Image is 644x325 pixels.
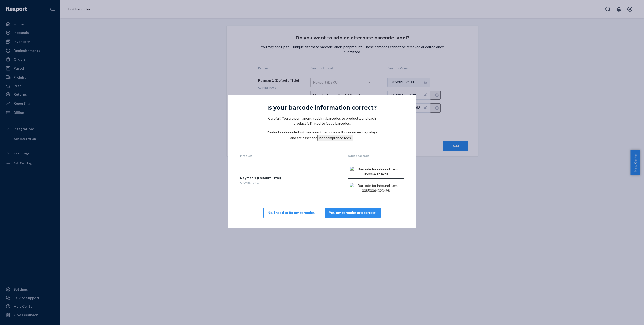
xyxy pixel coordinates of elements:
[325,208,381,218] button: Yes, my barcodes are correct.
[350,183,402,193] img: Barcode for inbound item 00850064323498
[11,4,29,8] span: Support
[240,175,344,180] div: Rayman 1 (Default Title)
[267,105,377,111] h5: Is your barcode information correct?
[329,210,376,215] div: Yes, my barcodes are correct.
[268,210,315,215] div: No, I need to fix my barcodes.
[264,130,380,141] p: Products inbounded with incorrect barcodes will incur receiving delays and are assessed .
[348,154,404,158] th: Added barcode
[240,180,344,185] div: GAMES-RAY1
[317,135,353,141] button: noncompliance fees
[264,116,380,126] p: Careful! You are permanently adding barcodes to products, and each product is limited to just 5 b...
[350,167,402,177] img: Barcode for inbound item 850064323498
[240,154,344,158] th: Product
[263,208,319,218] button: No, I need to fix my barcodes.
